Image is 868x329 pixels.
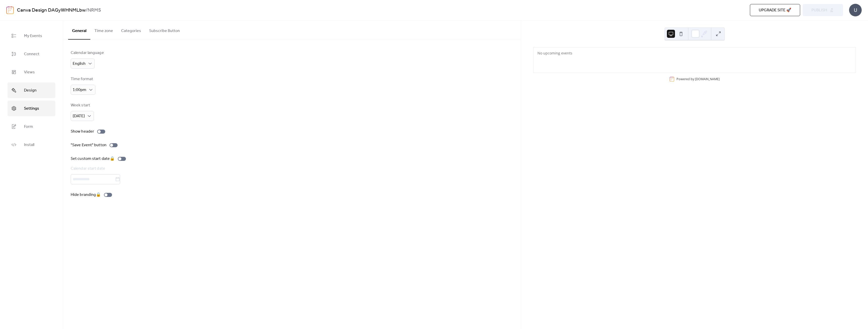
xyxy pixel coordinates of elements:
[24,141,34,149] span: Install
[117,20,145,39] button: Categories
[24,123,33,131] span: Form
[145,20,184,39] button: Subscribe Button
[8,46,55,62] a: Connect
[73,112,85,120] span: [DATE]
[8,64,55,80] a: Views
[71,76,94,82] div: Time format
[695,77,720,81] a: [DOMAIN_NAME]
[8,137,55,153] a: Install
[759,7,791,13] span: Upgrade site 🚀
[8,101,55,116] a: Settings
[849,4,862,16] div: U
[71,50,104,56] div: Calendar language
[8,28,55,44] a: My Events
[86,6,88,15] b: /
[73,86,86,94] span: 1:00pm
[90,20,117,39] button: Time zone
[24,50,39,58] span: Connect
[676,77,720,81] div: Powered by
[8,82,55,98] a: Design
[88,6,101,15] b: NRMS
[71,102,93,108] div: Week start
[24,105,39,113] span: Settings
[17,6,86,15] a: Canva Design DAGyWHNMLbw
[750,4,800,16] button: Upgrade site 🚀
[24,32,42,40] span: My Events
[8,119,55,134] a: Form
[24,68,35,76] span: Views
[24,86,37,95] span: Design
[68,20,90,40] button: General
[6,6,14,14] img: logo
[71,129,94,135] div: Show header
[73,60,86,68] span: English
[71,142,106,148] div: "Save Event" button
[537,50,852,56] div: No upcoming events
